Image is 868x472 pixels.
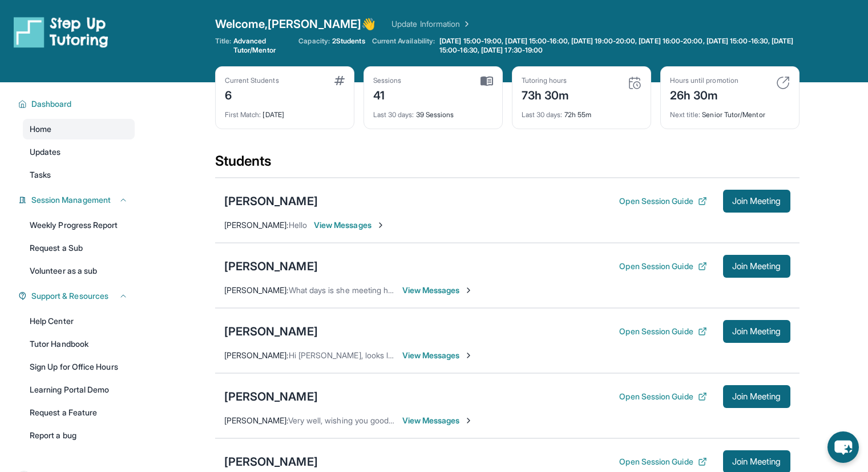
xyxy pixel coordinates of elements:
[619,326,706,337] button: Open Session Guide
[23,142,135,162] a: Updates
[215,16,376,32] span: Welcome, [PERSON_NAME] 👋
[372,37,435,55] span: Current Availability:
[670,103,790,119] div: Senior Tutor/Mentor
[628,76,641,90] img: card
[23,357,135,377] a: Sign Up for Office Hours
[391,18,471,30] a: Update Information
[402,415,474,426] span: View Messages
[732,328,781,335] span: Join Meeting
[224,389,318,405] div: [PERSON_NAME]
[27,290,128,302] button: Support & Resources
[23,311,135,331] a: Help Center
[670,85,738,103] div: 26h 30m
[619,456,706,467] button: Open Session Guide
[23,215,135,235] a: Weekly Progress Report
[332,37,365,46] span: 2 Students
[14,16,108,48] img: logo
[522,76,570,85] div: Tutoring hours
[23,379,135,400] a: Learning Portal Demo
[23,402,135,423] a: Request a Feature
[27,98,128,110] button: Dashboard
[402,285,474,296] span: View Messages
[23,425,135,446] a: Report a bug
[522,85,570,103] div: 73h 30m
[439,37,797,55] span: [DATE] 15:00-19:00, [DATE] 15:00-16:00, [DATE] 19:00-20:00, [DATE] 16:00-20:00, [DATE] 15:00-16:3...
[522,110,563,119] span: Last 30 days :
[334,76,345,85] img: card
[233,37,292,55] span: Advanced Tutor/Mentor
[23,334,135,354] a: Tutor Handbook
[23,165,135,185] a: Tasks
[224,350,289,360] span: [PERSON_NAME] :
[522,103,641,119] div: 72h 55m
[288,415,415,425] span: Very well, wishing you good health.
[723,320,790,343] button: Join Meeting
[31,98,72,110] span: Dashboard
[225,110,261,119] span: First Match :
[224,193,318,209] div: [PERSON_NAME]
[402,350,474,361] span: View Messages
[776,76,790,90] img: card
[373,85,402,103] div: 41
[464,416,473,425] img: Chevron-Right
[464,286,473,295] img: Chevron-Right
[225,76,279,85] div: Current Students
[670,76,738,85] div: Hours until promotion
[23,119,135,139] a: Home
[670,110,701,119] span: Next title :
[224,285,289,295] span: [PERSON_NAME] :
[30,169,51,181] span: Tasks
[464,351,473,360] img: Chevron-Right
[723,385,790,408] button: Join Meeting
[23,261,135,281] a: Volunteer as a sub
[373,103,493,119] div: 39 Sessions
[827,431,859,463] button: chat-button
[437,37,799,55] a: [DATE] 15:00-19:00, [DATE] 15:00-16:00, [DATE] 19:00-20:00, [DATE] 16:00-20:00, [DATE] 15:00-16:3...
[30,146,61,158] span: Updates
[373,76,402,85] div: Sessions
[289,220,307,230] span: Hello
[31,290,108,302] span: Support & Resources
[224,454,318,470] div: [PERSON_NAME]
[224,220,289,230] span: [PERSON_NAME] :
[732,393,781,400] span: Join Meeting
[224,323,318,339] div: [PERSON_NAME]
[619,195,706,207] button: Open Session Guide
[619,261,706,272] button: Open Session Guide
[723,255,790,278] button: Join Meeting
[224,258,318,274] div: [PERSON_NAME]
[732,198,781,205] span: Join Meeting
[723,190,790,213] button: Join Meeting
[732,458,781,465] span: Join Meeting
[376,221,385,230] img: Chevron-Right
[732,263,781,270] span: Join Meeting
[619,391,706,402] button: Open Session Guide
[373,110,414,119] span: Last 30 days :
[225,103,345,119] div: [DATE]
[314,219,385,231] span: View Messages
[31,194,111,206] span: Session Management
[298,37,330,46] span: Capacity:
[23,238,135,258] a: Request a Sub
[215,152,800,177] div: Students
[30,123,51,135] span: Home
[460,18,471,30] img: Chevron Right
[289,350,828,360] span: Hi [PERSON_NAME], looks like I forgot the lesson [DATE]. Due to her schedule change, are you avai...
[27,194,128,206] button: Session Management
[224,415,288,425] span: [PERSON_NAME] :
[215,37,231,55] span: Title:
[481,76,493,86] img: card
[225,85,279,103] div: 6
